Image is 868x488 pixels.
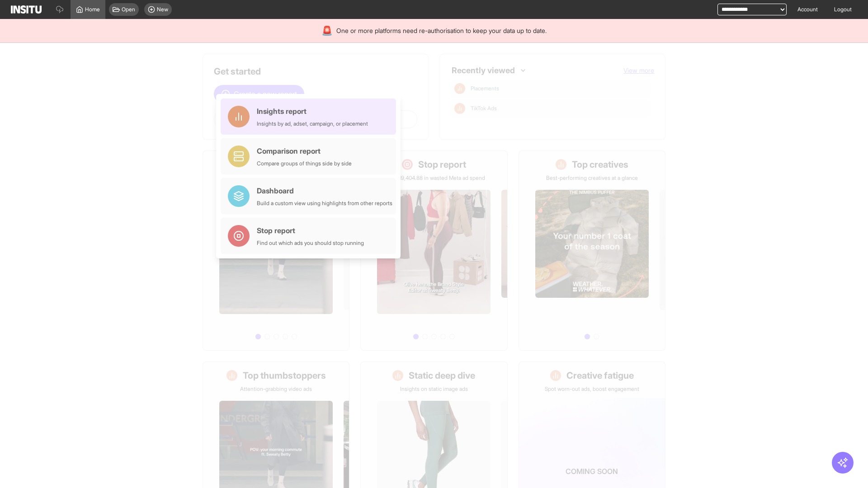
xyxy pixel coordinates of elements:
[257,200,392,207] div: Build a custom view using highlights from other reports
[257,185,392,196] div: Dashboard
[257,145,352,156] div: Comparison report
[257,120,368,127] div: Insights by ad, adset, campaign, or placement
[257,160,352,167] div: Compare groups of things side by side
[257,225,364,236] div: Stop report
[157,6,168,13] span: New
[85,6,100,13] span: Home
[321,24,333,37] div: 🚨
[122,6,135,13] span: Open
[257,239,364,247] div: Find out which ads you should stop running
[336,26,547,35] span: One or more platforms need re-authorisation to keep your data up to date.
[11,5,42,14] img: Logo
[257,106,368,117] div: Insights report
